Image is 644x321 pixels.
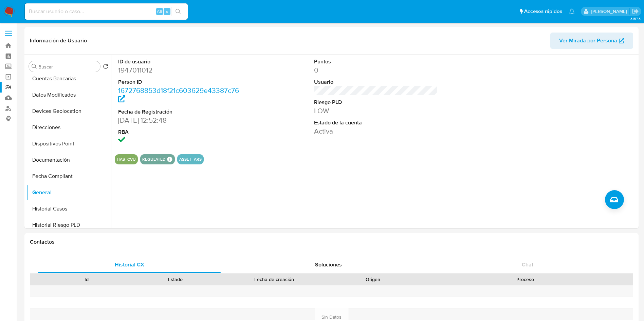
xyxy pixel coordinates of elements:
dd: [DATE] 12:52:48 [118,116,242,125]
button: Datos Modificados [26,87,111,103]
h1: Contactos [30,239,633,245]
input: Buscar usuario o caso... [25,7,188,16]
dt: Fecha de Registración [118,108,242,116]
input: Buscar [38,64,97,70]
button: Ver Mirada por Persona [550,33,633,49]
dd: 1947011012 [118,65,242,75]
button: Documentación [26,152,111,168]
span: Chat [522,261,533,268]
div: Proceso [422,276,628,283]
button: Historial Riesgo PLD [26,217,111,233]
a: 1672768853d18f21c603629e43387c76 [118,85,239,105]
a: Notificaciones [569,8,575,14]
dt: Estado de la cuenta [314,119,438,126]
button: Direcciones [26,119,111,136]
h1: Información de Usuario [30,37,87,44]
span: Alt [157,8,162,15]
button: Buscar [32,64,37,69]
dt: Person ID [118,78,242,86]
span: Soluciones [315,261,342,268]
button: Cuentas Bancarias [26,71,111,87]
p: eliana.eguerrero@mercadolibre.com [591,8,629,15]
dd: LOW [314,106,438,116]
dd: Activa [314,126,438,136]
dt: ID de usuario [118,58,242,65]
button: Historial Casos [26,201,111,217]
dt: Usuario [314,78,438,86]
button: Fecha Compliant [26,168,111,184]
div: Origen [333,276,413,283]
button: search-icon [171,7,185,16]
div: Id [47,276,126,283]
button: Dispositivos Point [26,136,111,152]
button: Devices Geolocation [26,103,111,119]
dd: 0 [314,65,438,75]
a: Salir [632,8,639,15]
span: Ver Mirada por Persona [559,33,617,49]
dt: RBA [118,128,242,136]
div: Estado [136,276,215,283]
span: s [166,8,168,15]
span: Accesos rápidos [524,8,562,15]
div: Fecha de creación [225,276,324,283]
span: Historial CX [115,261,144,268]
dt: Riesgo PLD [314,99,438,106]
dt: Puntos [314,58,438,65]
button: General [26,184,111,201]
button: Volver al orden por defecto [103,64,108,71]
